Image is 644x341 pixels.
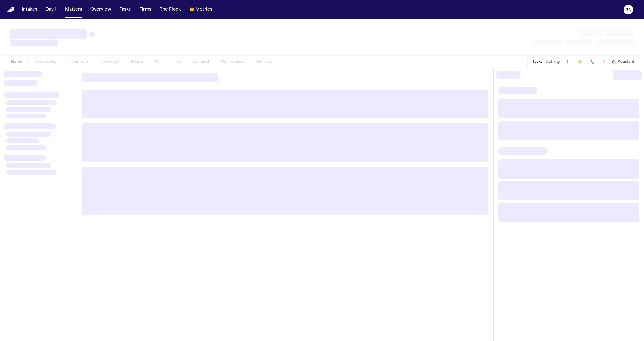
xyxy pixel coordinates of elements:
[189,7,194,13] span: crown
[137,4,154,15] button: Firms
[187,4,215,15] button: crownMetrics
[88,4,114,15] button: Overview
[43,4,59,15] button: Day 1
[196,7,212,13] span: Metrics
[546,59,560,64] button: Activity
[618,59,634,64] span: Assistant
[63,4,84,15] button: Matters
[576,58,584,66] button: Create Immediate Task
[532,59,542,64] button: Tasks
[588,58,596,66] button: Make a Call
[19,4,39,15] button: Intakes
[625,8,632,12] text: BN
[117,4,133,15] button: Tasks
[612,59,634,64] button: Assistant
[7,7,14,13] img: Finch Logo
[7,7,14,13] a: Home
[157,4,183,15] button: The Flock
[564,58,572,66] button: Add Task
